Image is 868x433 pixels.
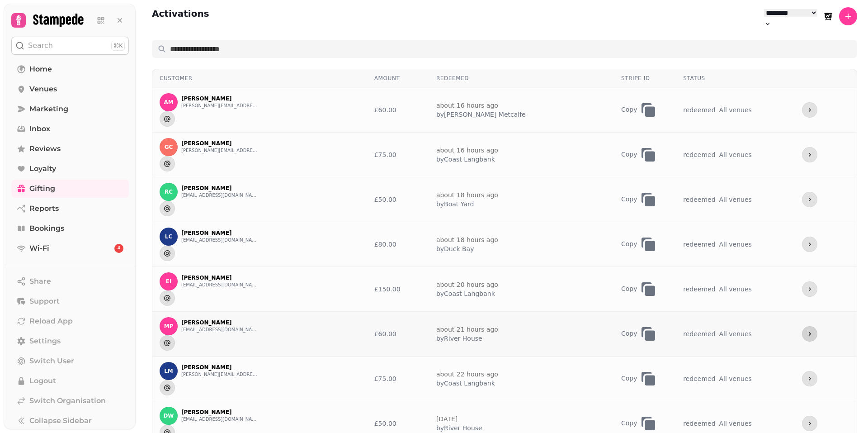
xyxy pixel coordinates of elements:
[181,237,258,244] button: [EMAIL_ADDRESS][DOMAIN_NAME]
[436,379,498,388] span: by Coast Langbank
[621,101,639,119] button: Copy
[621,280,639,298] button: Copy
[181,274,258,281] p: [PERSON_NAME]
[436,236,498,243] a: about 18 hours ago
[163,413,174,419] span: DW
[181,140,258,147] p: [PERSON_NAME]
[29,223,64,234] span: Bookings
[374,240,422,249] div: £80.00
[802,281,817,297] button: more
[683,375,715,382] span: redeemed
[29,183,55,194] span: Gifting
[160,335,175,351] button: Send to
[11,392,129,410] a: Switch Organisation
[160,246,175,261] button: Send to
[436,244,498,253] span: by Duck Bay
[29,356,74,366] span: Switch User
[374,374,422,383] div: £75.00
[436,75,607,82] div: Redeemed
[118,245,120,252] span: 4
[160,111,175,127] button: Send to
[11,412,129,430] button: Collapse Sidebar
[29,243,49,254] span: Wi-Fi
[802,102,817,118] button: more
[164,368,173,374] span: LM
[181,281,258,289] button: [EMAIL_ADDRESS][DOMAIN_NAME]
[11,239,129,257] a: Wi-Fi4
[11,292,129,310] button: Support
[683,285,715,293] span: redeemed
[621,235,639,253] button: Copy
[181,95,258,102] p: [PERSON_NAME]
[11,60,129,78] a: Home
[802,416,817,431] button: more
[181,192,258,199] button: [EMAIL_ADDRESS][DOMAIN_NAME]
[683,330,715,338] span: redeemed
[11,180,129,198] a: Gifting
[436,147,498,154] a: about 16 hours ago
[29,415,92,426] span: Collapse Sidebar
[683,241,715,248] span: redeemed
[181,364,258,371] p: [PERSON_NAME]
[436,371,498,378] a: about 22 hours ago
[11,200,129,218] a: Reports
[621,190,639,209] button: Copy
[11,160,129,178] a: Loyalty
[29,376,56,386] span: Logout
[29,336,61,347] span: Settings
[11,120,129,138] a: Inbox
[436,326,498,333] a: about 21 hours ago
[436,102,498,109] a: about 16 hours ago
[374,419,422,428] div: £50.00
[802,326,817,342] button: more
[160,290,175,306] button: Send to
[11,312,129,330] button: Reload App
[719,195,752,204] span: All venues
[29,276,51,287] span: Share
[181,102,258,109] button: [PERSON_NAME][EMAIL_ADDRESS][DOMAIN_NAME]
[29,163,56,174] span: Loyalty
[719,240,752,249] span: All venues
[802,237,817,252] button: more
[719,105,752,114] span: All venues
[683,106,715,114] span: redeemed
[29,124,50,134] span: Inbox
[181,319,258,326] p: [PERSON_NAME]
[11,352,129,370] button: Switch User
[683,151,715,158] span: redeemed
[802,371,817,386] button: more
[621,75,669,82] div: Stripe ID
[374,285,422,294] div: £150.00
[11,80,129,98] a: Venues
[374,150,422,159] div: £75.00
[160,75,360,82] div: Customer
[29,143,61,154] span: Reviews
[29,395,106,406] span: Switch Organisation
[11,332,129,350] a: Settings
[719,150,752,159] span: All venues
[802,192,817,207] button: more
[719,374,752,383] span: All venues
[165,233,172,240] span: LC
[29,84,57,95] span: Venues
[160,380,175,395] button: Send to
[160,156,175,171] button: Send to
[111,41,125,51] div: ⌘K
[436,110,526,119] span: by [PERSON_NAME] Metcalfe
[11,272,129,290] button: Share
[181,229,258,237] p: [PERSON_NAME]
[29,296,60,307] span: Support
[28,40,53,51] p: Search
[181,326,258,333] button: [EMAIL_ADDRESS][DOMAIN_NAME]
[11,140,129,158] a: Reviews
[11,37,129,55] button: Search⌘K
[181,371,258,378] button: [PERSON_NAME][EMAIL_ADDRESS][DOMAIN_NAME]
[164,323,174,329] span: MP
[181,147,258,154] button: [PERSON_NAME][EMAIL_ADDRESS][PERSON_NAME][PERSON_NAME][DOMAIN_NAME]
[181,409,258,416] p: [PERSON_NAME]
[166,278,172,285] span: EI
[374,75,422,82] div: Amount
[683,420,715,427] span: redeemed
[719,285,752,294] span: All venues
[11,219,129,238] a: Bookings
